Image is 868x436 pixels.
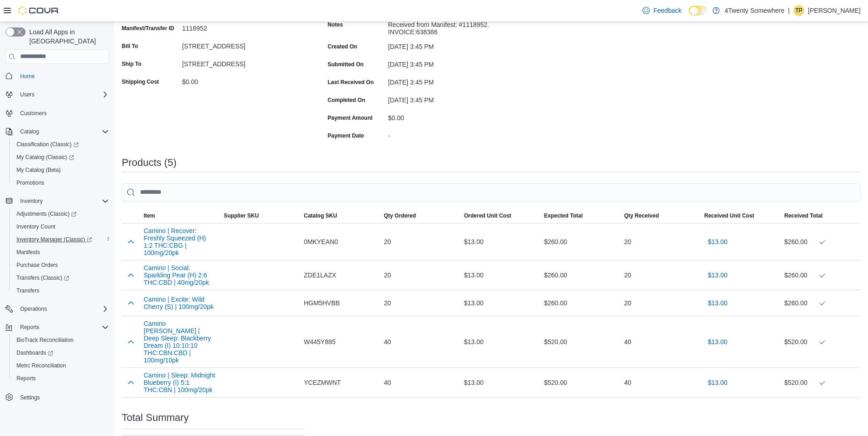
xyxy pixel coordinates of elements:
span: Reports [16,375,36,382]
span: Inventory [20,197,43,205]
input: Dark Mode [689,6,708,16]
span: Promotions [16,179,44,186]
span: Reports [13,373,109,384]
span: Qty Received [624,212,659,219]
a: My Catalog (Beta) [13,165,65,175]
button: Operations [16,303,51,314]
div: $0.00 [388,111,511,122]
button: Item [140,208,220,223]
h3: Total Summary [122,412,189,423]
button: Catalog SKU [300,208,380,223]
span: My Catalog (Beta) [16,166,61,174]
span: TP [795,5,802,16]
button: Camino | Sleep: Midnight Blueberry (I) 5:1 THC:CBN | 100mg/20pk [144,372,216,393]
span: Settings [16,391,109,403]
span: Transfers (Classic) [13,272,109,283]
a: Adjustments (Classic) [9,207,113,220]
button: Users [16,89,38,100]
a: Reports [13,373,39,384]
button: Camino | Recover: Freshly Squeezed (H) 1:2 THC:CBG | 100mg/20pk [144,227,216,256]
a: Adjustments (Classic) [13,208,80,219]
button: $13.00 [704,266,731,284]
span: My Catalog (Beta) [13,165,109,175]
div: $520.00 [784,336,857,347]
button: Metrc Reconciliation [9,359,113,372]
button: $13.00 [704,294,731,312]
span: Received Unit Cost [704,212,754,219]
button: Catalog [16,126,43,137]
div: Received from Manifest: #1118952. INVOICE:638386 [388,17,511,36]
label: Submitted On [328,61,364,68]
button: Purchase Orders [9,259,113,271]
div: Tyler Pallotta [793,5,804,16]
span: Operations [16,303,109,314]
div: [STREET_ADDRESS] [182,39,305,50]
button: Expected Total [540,208,620,223]
p: | [788,5,790,16]
div: $520.00 [784,377,857,388]
a: Manifests [13,247,43,258]
button: Promotions [9,176,113,189]
span: 0MKYEAN0 [304,236,338,247]
span: $13.00 [708,271,728,280]
button: Camino | Social: Sparkling Pear (H) 2:6 THC:CBD | 40mg/20pk [144,264,216,286]
span: Operations [20,305,47,313]
a: Feedback [639,1,685,20]
a: Dashboards [9,346,113,359]
span: Adjustments (Classic) [16,210,76,218]
a: BioTrack Reconciliation [13,335,77,346]
span: Dashboards [13,347,109,358]
span: Metrc Reconciliation [13,360,109,371]
label: Shipping Cost [122,78,159,85]
button: Received Total [781,208,861,223]
a: Inventory Manager (Classic) [9,233,113,246]
div: 40 [620,333,701,351]
label: Completed On [328,96,365,104]
span: Feedback [653,6,681,15]
span: Catalog [16,126,109,137]
span: HGM5HVBB [304,298,340,308]
span: Transfers (Classic) [16,274,69,282]
div: [DATE] 3:45 PM [388,57,511,68]
a: Settings [16,392,43,403]
button: Home [2,69,113,83]
span: $13.00 [708,378,728,387]
label: Bill To [122,43,138,50]
div: $13.00 [460,333,540,351]
a: Transfers (Classic) [13,272,73,283]
span: Inventory Manager (Classic) [13,234,109,245]
span: Classification (Classic) [16,141,79,148]
label: Ship To [122,60,141,68]
span: Classification (Classic) [13,139,109,150]
span: Customers [16,107,109,119]
span: Transfers [13,285,109,296]
button: Customers [2,106,113,120]
div: $13.00 [460,373,540,392]
label: Created On [328,43,357,50]
button: Qty Received [620,208,701,223]
a: Inventory Manager (Classic) [13,234,96,245]
a: Metrc Reconciliation [13,360,70,371]
button: Camino | Excite: Wild Cherry (S) | 100mg/20pk [144,296,216,310]
div: - [388,128,511,139]
span: Users [20,91,34,98]
span: Manifests [13,247,109,258]
label: Payment Date [328,132,364,139]
span: Purchase Orders [13,260,109,271]
button: Supplier SKU [220,208,300,223]
button: Reports [16,322,43,333]
span: Users [16,89,109,100]
span: Reports [16,322,109,333]
span: My Catalog (Classic) [13,152,109,163]
span: Settings [20,394,40,401]
a: Purchase Orders [13,260,62,271]
span: $13.00 [708,298,728,308]
span: Purchase Orders [16,261,58,269]
button: Reports [9,372,113,385]
button: Catalog [2,125,113,138]
span: Dark Mode [689,16,689,16]
span: Metrc Reconciliation [16,362,66,369]
button: Inventory [2,195,113,207]
span: My Catalog (Classic) [16,154,74,161]
div: $260.00 [540,233,620,251]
